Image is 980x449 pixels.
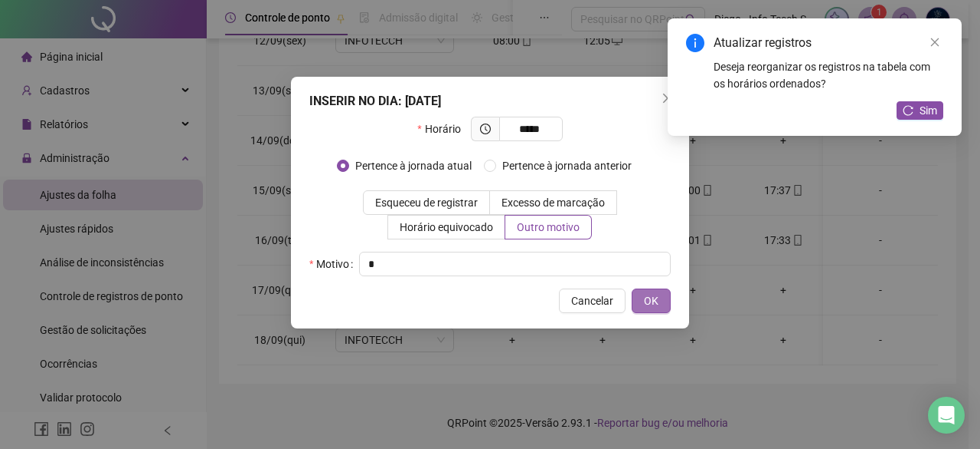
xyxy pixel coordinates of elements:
span: Pertence à jornada atual [349,157,478,174]
div: Atualizar registros [714,34,943,52]
span: clock-circle [480,124,491,134]
button: Cancelar [559,289,626,313]
span: OK [644,292,658,309]
span: Horário equivocado [400,221,493,233]
label: Horário [417,117,470,141]
span: close [929,37,940,48]
label: Motivo [309,252,359,276]
span: Esqueceu de registrar [375,196,478,209]
button: Close [655,86,680,111]
span: Sim [920,102,937,119]
span: close [661,92,674,104]
button: Sim [897,101,943,120]
span: info-circle [686,34,704,52]
a: Close [926,34,943,51]
span: Outro motivo [517,221,580,233]
div: INSERIR NO DIA : [DATE] [309,92,671,111]
button: OK [632,289,671,313]
div: Open Intercom Messenger [928,397,965,434]
span: Pertence à jornada anterior [496,157,638,174]
div: Deseja reorganizar os registros na tabela com os horários ordenados? [714,58,943,92]
span: Excesso de marcação [501,196,605,209]
span: reload [903,105,913,116]
span: Cancelar [571,292,613,309]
